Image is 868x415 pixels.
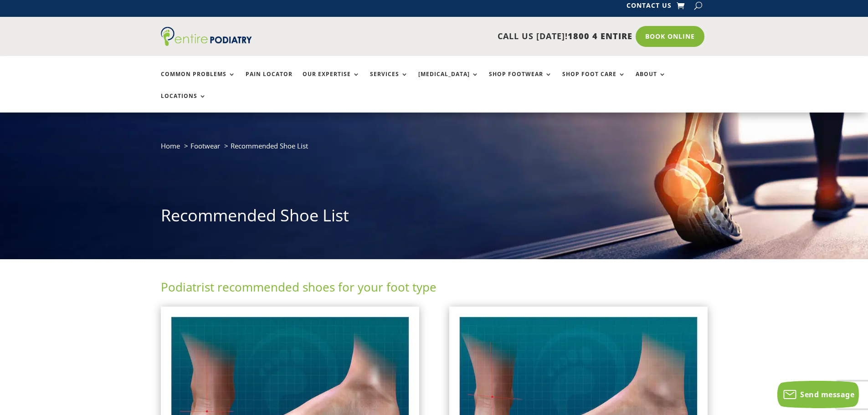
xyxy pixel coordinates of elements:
[231,141,308,150] span: Recommended Shoe List
[161,141,180,150] a: Home
[636,71,666,91] a: About
[161,27,252,46] img: logo (1)
[777,381,859,408] button: Send message
[627,2,672,12] a: Contact Us
[370,71,408,91] a: Services
[190,141,220,150] a: Footwear
[161,279,708,300] h2: Podiatrist recommended shoes for your foot type
[287,31,632,42] p: CALL US [DATE]!
[489,71,552,91] a: Shop Footwear
[562,71,626,91] a: Shop Foot Care
[161,39,252,48] a: Entire Podiatry
[636,26,704,47] a: Book Online
[418,71,479,91] a: [MEDICAL_DATA]
[161,140,708,159] nav: breadcrumb
[161,71,236,91] a: Common Problems
[246,71,293,91] a: Pain Locator
[161,204,708,231] h1: Recommended Shoe List
[303,71,360,91] a: Our Expertise
[568,31,632,41] span: 1800 4 ENTIRE
[800,389,854,400] span: Send message
[161,93,206,113] a: Locations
